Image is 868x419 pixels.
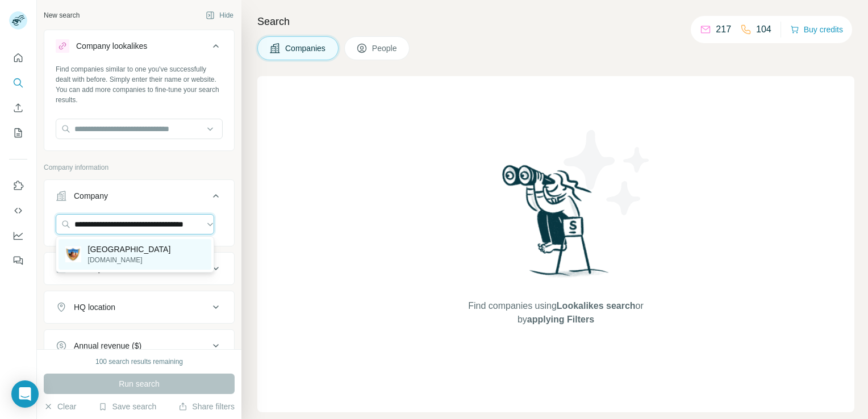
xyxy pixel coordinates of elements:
img: Surfe Illustration - Stars [556,121,658,224]
span: Lookalikes search [557,301,636,311]
p: 104 [756,23,771,36]
button: My lists [9,123,27,143]
img: Fujairah Municipality [65,246,81,262]
button: Quick start [9,48,27,68]
div: Company [74,190,108,202]
h4: Search [257,14,854,30]
span: applying Filters [527,315,594,324]
button: Buy credits [790,22,843,37]
button: Company lookalikes [44,32,234,64]
button: HQ location [44,294,234,321]
button: Feedback [9,250,27,271]
button: Search [9,73,27,93]
button: Clear [44,401,76,412]
div: New search [44,10,80,20]
button: Use Surfe API [9,200,27,221]
span: Companies [285,43,327,54]
button: Hide [198,7,241,24]
button: Dashboard [9,225,27,246]
div: Annual revenue ($) [74,340,141,351]
span: Find companies using or by [465,299,646,326]
div: 100 search results remaining [95,357,183,367]
div: Find companies similar to one you've successfully dealt with before. Simply enter their name or w... [56,64,223,105]
button: Industry [44,255,234,282]
p: [GEOGRAPHIC_DATA] [88,244,171,255]
button: Use Surfe on LinkedIn [9,175,27,196]
p: [DOMAIN_NAME] [88,255,171,265]
button: Company [44,182,234,214]
div: HQ location [74,301,115,313]
button: Share filters [178,401,235,412]
button: Enrich CSV [9,98,27,118]
div: Open Intercom Messenger [11,380,39,408]
p: Company information [44,162,235,173]
button: Save search [98,401,156,412]
span: People [372,43,398,54]
p: 217 [716,23,731,36]
img: Surfe Illustration - Woman searching with binoculars [497,162,615,288]
div: Company lookalikes [76,40,147,52]
button: Annual revenue ($) [44,332,234,359]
